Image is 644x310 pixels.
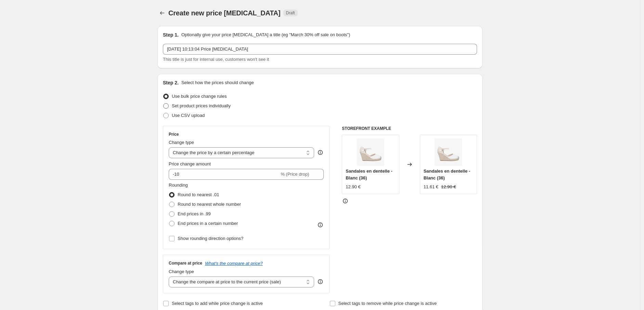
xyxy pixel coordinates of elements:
p: Optionally give your price [MEDICAL_DATA] a title (eg "March 30% off sale on boots") [181,31,350,38]
span: End prices in a certain number [178,221,238,226]
span: Rounding [169,183,188,188]
span: Use bulk price change rules [172,94,227,99]
span: Change type [169,269,194,274]
span: Use CSV upload [172,113,205,118]
span: 12.90 € [346,184,360,189]
input: 30% off holiday sale [163,44,477,55]
span: Select tags to add while price change is active [172,301,263,306]
span: 12.90 € [441,184,456,189]
span: Draft [286,10,295,16]
span: Create new price [MEDICAL_DATA] [168,9,281,17]
span: End prices in .99 [178,211,211,216]
button: What's the compare at price? [205,261,263,266]
span: Change type [169,140,194,145]
input: -15 [169,169,279,180]
span: Sandales en dentelle - Blanc (36) [346,169,392,180]
span: Select tags to remove while price change is active [338,301,437,306]
span: Price change amount [169,161,211,166]
h3: Compare at price [169,260,202,266]
h2: Step 2. [163,79,179,86]
span: Round to nearest .01 [178,192,219,197]
span: Round to nearest whole number [178,202,241,207]
span: Set product prices individually [172,103,231,108]
span: This title is just for internal use, customers won't see it [163,57,269,62]
p: Select how the prices should change [181,79,254,86]
h3: Price [169,132,179,137]
span: % (Price drop) [281,172,309,177]
img: 10-15_MARY-216-1_80x.jpg [357,138,384,166]
div: help [317,149,324,156]
span: Sandales en dentelle - Blanc (36) [424,169,471,180]
button: Price change jobs [157,8,167,18]
span: 11.61 € [424,184,438,189]
img: 10-15_MARY-216-1_80x.jpg [435,138,462,166]
span: Show rounding direction options? [178,236,243,241]
div: help [317,278,324,285]
h2: Step 1. [163,31,179,38]
h6: STOREFRONT EXAMPLE [342,126,477,131]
